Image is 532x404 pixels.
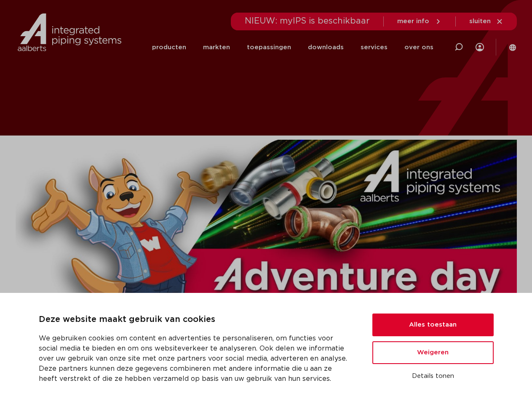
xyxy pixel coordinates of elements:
p: Deze website maakt gebruik van cookies [39,313,352,327]
a: meer info [397,18,442,25]
a: sluiten [469,18,503,25]
button: Alles toestaan [372,314,494,336]
span: sluiten [469,18,491,24]
a: producten [152,31,186,64]
a: markten [203,31,230,64]
a: services [361,31,388,64]
p: We gebruiken cookies om content en advertenties te personaliseren, om functies voor social media ... [39,333,352,384]
button: Weigeren [372,341,494,364]
span: meer info [397,18,429,24]
nav: Menu [152,31,433,64]
a: toepassingen [247,31,291,64]
span: NIEUW: myIPS is beschikbaar [245,17,370,25]
a: downloads [308,31,344,64]
a: over ons [404,31,433,64]
button: Details tonen [372,369,494,383]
